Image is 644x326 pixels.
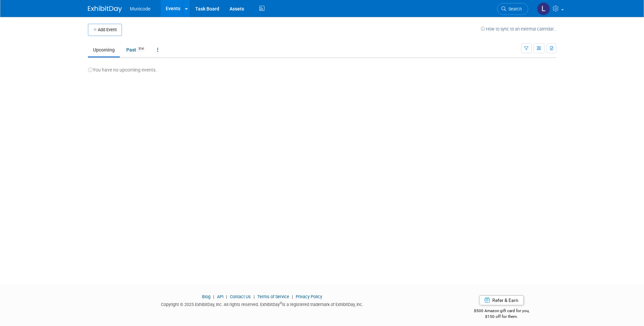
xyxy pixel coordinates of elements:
[252,294,256,299] span: |
[88,6,122,13] img: ExhibitDay
[537,2,550,15] img: Laurence Brown
[296,294,322,299] a: Privacy Policy
[230,294,251,299] a: Contact Us
[136,46,146,52] span: 514
[88,67,157,73] span: You have no upcoming events.
[497,3,528,15] a: Search
[211,294,216,299] span: |
[506,6,522,12] span: Search
[202,294,210,299] a: Blog
[224,294,229,299] span: |
[88,300,437,308] div: Copyright © 2025 ExhibitDay, Inc. All rights reserved. ExhibitDay is a registered trademark of Ex...
[88,24,122,36] button: Add Event
[479,295,524,305] a: Refer & Earn
[290,294,295,299] span: |
[130,6,151,12] span: Municode
[447,304,556,319] div: $500 Amazon gift card for you,
[217,294,223,299] a: API
[280,301,282,305] sup: ®
[447,314,556,320] div: $150 off for them.
[257,294,289,299] a: Terms of Service
[481,26,556,32] a: How to sync to an external calendar...
[88,43,120,56] a: Upcoming
[121,43,151,56] a: Past514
